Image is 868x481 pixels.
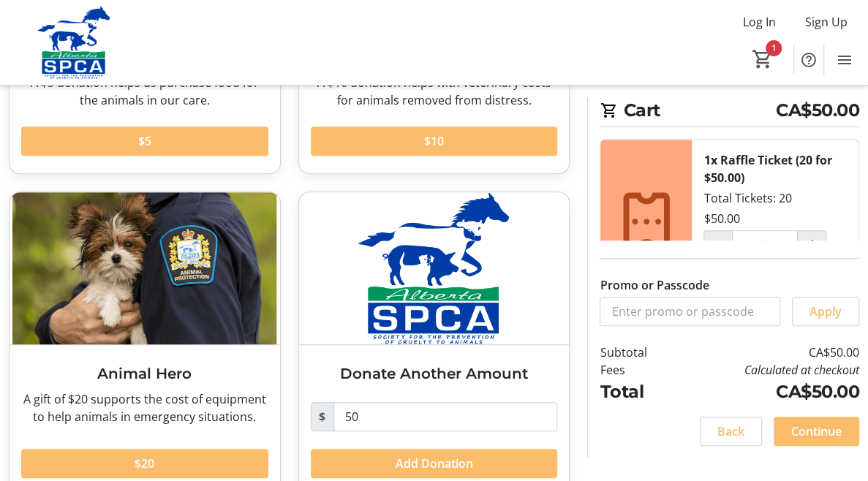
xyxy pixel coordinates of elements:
[424,132,444,150] span: $10
[703,210,739,227] div: $50.00
[692,140,858,303] div: Total Tickets: 20
[675,344,859,361] td: CA$50.00
[743,13,776,31] span: Log In
[791,423,842,440] span: Continue
[21,390,268,425] div: A gift of $20 supports the cost of equipment to help animals in emergency situations.
[395,455,472,472] span: Add Donation
[311,74,558,109] div: A $10 donation helps with veterinary costs for animals removed from distress.
[774,417,859,446] button: Continue
[717,423,744,440] span: Back
[600,297,780,326] input: Enter promo or passcode
[311,449,558,478] button: Add Donation
[311,402,334,431] span: $
[792,297,859,326] button: Apply
[703,151,847,186] div: 1x Raffle Ticket (20 for $50.00)
[675,379,859,405] td: CA$50.00
[750,46,776,72] button: Cart
[21,363,268,385] h3: Animal Hero
[776,97,859,124] span: CA$50.00
[794,45,823,75] button: Help
[600,361,675,379] td: Fees
[805,13,848,31] span: Sign Up
[299,192,570,344] img: Donate Another Amount
[731,10,788,34] button: Log In
[809,303,842,320] span: Apply
[21,449,268,478] button: $20
[798,231,826,259] button: Increment by one
[135,455,154,472] span: $20
[138,132,151,150] span: $5
[700,417,762,446] button: Back
[830,45,859,75] button: Menu
[10,192,280,344] img: Animal Hero
[21,74,268,109] div: A $5 donation helps us purchase food for the animals in our care.
[704,231,732,259] button: Decrement by one
[600,379,675,405] td: Total
[793,10,859,34] button: Sign Up
[675,361,859,379] td: Calculated at checkout
[311,363,558,385] h3: Donate Another Amount
[600,276,709,294] label: Promo or Passcode
[333,402,558,431] input: Donation Amount
[21,126,268,156] button: $5
[311,126,558,156] button: $10
[732,230,798,260] input: Raffle Ticket (20 for $50.00) Quantity
[600,97,859,127] h2: Cart
[600,344,675,361] td: Subtotal
[9,6,139,79] img: Alberta SPCA's Logo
